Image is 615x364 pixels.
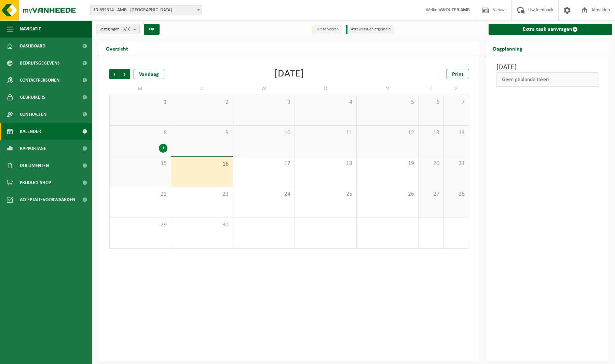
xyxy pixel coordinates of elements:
span: 9 [175,129,229,137]
span: 6 [422,99,440,106]
span: 12 [360,129,415,137]
span: Acceptatievoorwaarden [20,191,75,208]
span: Volgende [120,69,130,79]
td: Z [419,83,444,95]
li: Uit te voeren [312,25,342,34]
td: V [357,83,419,95]
a: Extra taak aanvragen [489,24,613,35]
span: 29 [113,221,167,229]
span: 4 [298,99,353,106]
span: Rapportage [20,140,46,157]
h3: [DATE] [496,62,598,72]
span: Contracten [20,106,46,123]
td: D [295,83,357,95]
span: 14 [447,129,465,137]
span: 21 [447,160,465,167]
span: Dashboard [20,38,45,55]
span: 16 [175,160,229,168]
span: Kalender [20,123,41,140]
span: Bedrijfsgegevens [20,55,60,72]
span: 23 [175,191,229,198]
td: W [233,83,295,95]
span: 13 [422,129,440,137]
div: 1 [159,144,167,153]
span: 24 [236,191,291,198]
span: 11 [298,129,353,137]
span: 10-692314 - AMB - TORHOUT [90,5,202,15]
span: 25 [298,191,353,198]
a: Print [447,69,469,79]
td: Z [444,83,469,95]
span: 20 [422,160,440,167]
button: Vestigingen(3/3) [96,24,140,34]
span: 5 [360,99,415,106]
span: 18 [298,160,353,167]
span: Vestigingen [99,24,131,34]
span: 30 [175,221,229,229]
span: 26 [360,191,415,198]
span: Navigatie [20,20,41,38]
strong: WOUTER AMB [441,8,470,13]
span: 19 [360,160,415,167]
h2: Dagplanning [486,42,529,55]
td: M [109,83,171,95]
h2: Overzicht [99,42,135,55]
span: Print [452,72,464,77]
span: 22 [113,191,167,198]
span: 17 [236,160,291,167]
div: Vandaag [134,69,164,79]
span: 1 [113,99,167,106]
span: 7 [447,99,465,106]
span: 27 [422,191,440,198]
span: 15 [113,160,167,167]
span: 28 [447,191,465,198]
div: [DATE] [274,69,304,79]
span: 2 [175,99,229,106]
span: Gebruikers [20,89,45,106]
div: Geen geplande taken [496,72,598,87]
button: OK [144,24,160,35]
count: (3/3) [121,27,131,31]
span: 10 [236,129,291,137]
span: Product Shop [20,174,51,191]
span: Contactpersonen [20,72,59,89]
td: D [171,83,233,95]
span: 10-692314 - AMB - TORHOUT [91,5,202,15]
li: Afgewerkt en afgemeld [346,25,394,34]
span: Vorige [109,69,120,79]
span: 8 [113,129,167,137]
span: Documenten [20,157,49,174]
span: 3 [236,99,291,106]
